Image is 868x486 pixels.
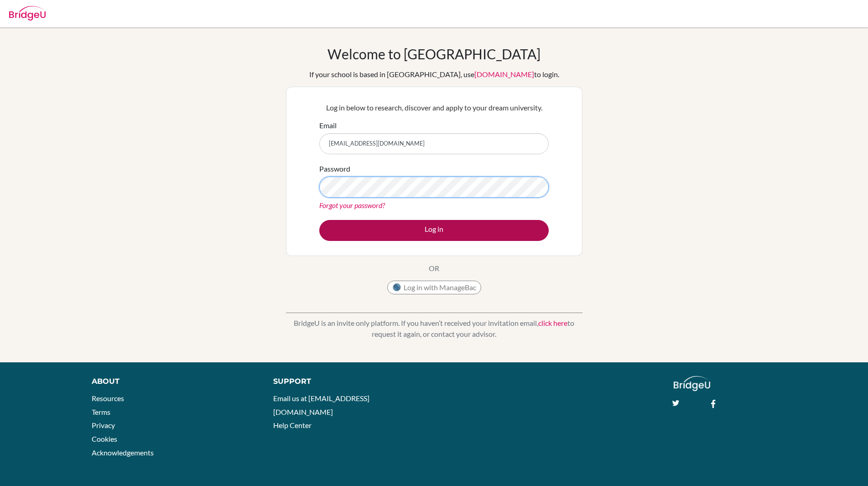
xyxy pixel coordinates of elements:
[429,263,439,274] p: OR
[92,448,154,457] a: Acknowledgements
[92,434,117,443] a: Cookies
[474,70,534,78] a: [DOMAIN_NAME]
[319,163,350,174] label: Password
[538,319,567,327] a: click here
[387,281,481,294] button: Log in with ManageBac
[319,201,385,209] a: Forgot your password?
[92,421,115,429] a: Privacy
[319,120,337,131] label: Email
[92,408,110,416] a: Terms
[92,394,124,402] a: Resources
[273,376,424,387] div: Support
[9,6,46,21] img: Bridge-U
[309,69,559,80] div: If your school is based in [GEOGRAPHIC_DATA], use to login.
[319,220,549,241] button: Log in
[286,318,582,340] p: BridgeU is an invite only platform. If you haven’t received your invitation email, to request it ...
[273,394,369,416] a: Email us at [EMAIL_ADDRESS][DOMAIN_NAME]
[273,421,312,429] a: Help Center
[327,46,541,62] h1: Welcome to [GEOGRAPHIC_DATA]
[92,376,253,387] div: About
[674,376,711,391] img: logo_white@2x-f4f0deed5e89b7ecb1c2cc34c3e3d731f90f0f143d5ea2071677605dd97b5244.png
[319,102,549,113] p: Log in below to research, discover and apply to your dream university.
